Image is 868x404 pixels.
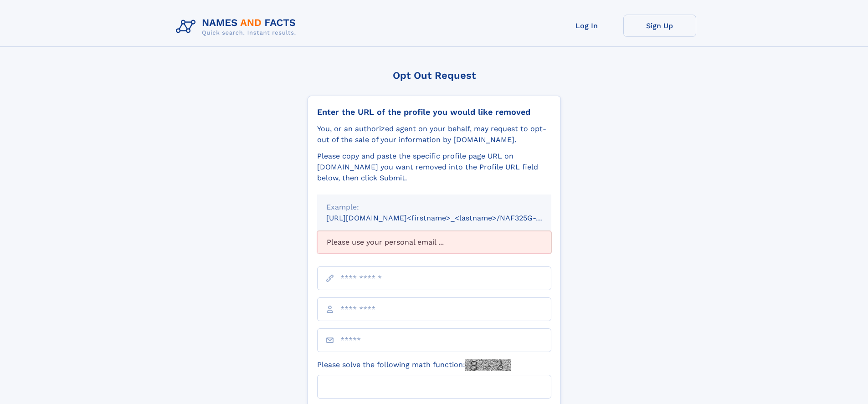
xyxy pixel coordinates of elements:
label: Please solve the following math function: [317,359,511,371]
a: Log In [550,15,623,37]
div: Example: [326,202,542,213]
div: Please use your personal email ... [317,231,551,254]
div: Please copy and paste the specific profile page URL on [DOMAIN_NAME] you want removed into the Pr... [317,151,551,184]
div: Enter the URL of the profile you would like removed [317,107,551,117]
img: Logo Names and Facts [172,15,303,39]
a: Sign Up [623,15,696,37]
small: [URL][DOMAIN_NAME]<firstname>_<lastname>/NAF325G-xxxxxxxx [326,214,569,222]
div: Opt Out Request [308,70,561,81]
div: You, or an authorized agent on your behalf, may request to opt-out of the sale of your informatio... [317,123,551,145]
